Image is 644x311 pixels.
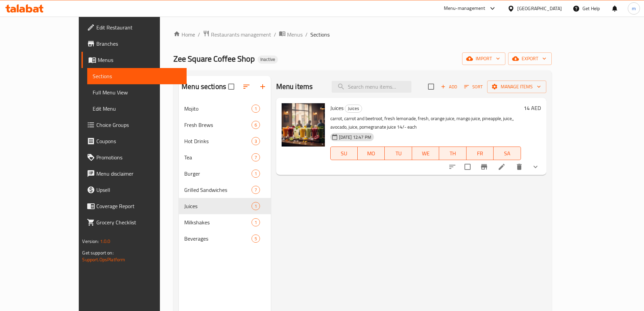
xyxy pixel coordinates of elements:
[81,182,186,198] a: Upsell
[96,40,181,48] span: Branches
[336,134,374,140] span: [DATE] 12:47 PM
[96,121,181,129] span: Choice Groups
[184,186,251,194] span: Grilled Sandwiches
[252,106,260,112] span: 1
[310,30,330,39] span: Sections
[81,36,186,52] a: Branches
[81,165,186,182] a: Menu disclaimer
[385,147,412,160] button: TU
[330,114,521,131] p: carrot, carrot and beetroot, fresh lemonade, fresh, orange juice, mango juice, pineapple, juice,,...
[258,57,278,62] span: Inactive
[82,255,125,264] a: Support.OpsPlatform
[198,30,200,39] li: /
[203,30,271,39] a: Restaurants management
[287,30,303,39] span: Menus
[487,81,546,93] button: Manage items
[96,23,181,31] span: Edit Restaurant
[238,79,255,95] span: Sort sections
[179,165,271,182] div: Burger1
[81,198,186,214] a: Coverage Report
[252,219,260,226] span: 1
[184,153,251,161] span: Tea
[252,122,260,128] span: 6
[415,149,436,158] span: WE
[179,101,271,117] div: Mojito1
[498,163,506,171] a: Edit menu item
[444,159,460,175] button: sort-choices
[493,83,541,91] span: Manage items
[252,218,260,226] div: items
[184,137,251,145] span: Hot Drinks
[179,182,271,198] div: Grilled Sandwiches7
[179,198,271,214] div: Juices1
[93,88,181,96] span: Full Menu View
[464,83,483,91] span: Sort
[82,237,99,246] span: Version:
[82,248,113,257] span: Get support on:
[182,82,226,92] h2: Menu sections
[438,82,460,92] button: Add
[81,214,186,230] a: Grocery Checklist
[87,101,186,117] a: Edit Menu
[252,202,260,210] div: items
[305,30,308,39] li: /
[179,230,271,247] div: Beverages5
[255,79,271,95] button: Add section
[358,147,385,160] button: MO
[494,147,521,160] button: SA
[96,170,181,178] span: Menu disclaimer
[276,82,313,92] h2: Menu items
[252,236,260,242] span: 5
[179,117,271,133] div: Fresh Brews6
[252,187,260,193] span: 7
[184,218,251,226] span: Milkshakes
[632,5,636,12] span: m
[252,121,260,129] div: items
[330,147,358,160] button: SU
[81,52,186,68] a: Menus
[387,149,409,158] span: TU
[511,159,527,175] button: delete
[333,149,355,158] span: SU
[184,121,251,129] span: Fresh Brews
[252,203,260,209] span: 1
[258,55,278,64] div: Inactive
[524,103,541,113] h6: 14 AED
[412,147,439,160] button: WE
[460,82,487,92] span: Sort items
[173,51,255,66] span: Zee Square Coffee Shop
[424,80,438,94] span: Select section
[81,133,186,149] a: Coupons
[469,149,491,158] span: FR
[508,52,552,65] button: export
[345,105,362,113] div: Juices
[252,137,260,145] div: items
[527,159,544,175] button: show more
[252,235,260,243] div: items
[252,138,260,145] span: 3
[252,170,260,178] div: items
[332,81,411,93] input: search
[345,105,362,112] span: Juices
[252,105,260,113] div: items
[184,202,251,210] span: Juices
[87,68,186,84] a: Sections
[496,149,518,158] span: SA
[462,52,505,65] button: import
[96,153,181,161] span: Promotions
[81,117,186,133] a: Choice Groups
[184,235,251,243] span: Beverages
[252,153,260,161] div: items
[184,105,251,113] span: Mojito
[179,149,271,165] div: Tea7
[360,149,382,158] span: MO
[179,98,271,249] nav: Menu sections
[252,186,260,194] div: items
[96,218,181,226] span: Grocery Checklist
[514,54,546,63] span: export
